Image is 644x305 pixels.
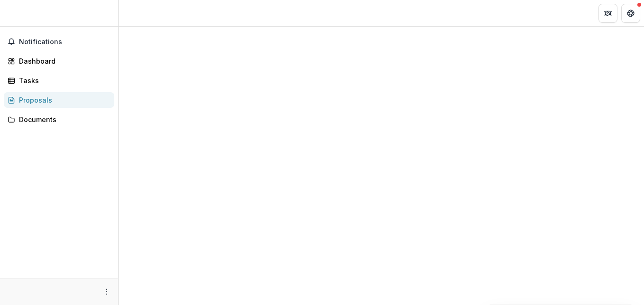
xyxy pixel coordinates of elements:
[598,4,617,23] button: Partners
[19,95,107,105] div: Proposals
[19,38,110,46] span: Notifications
[4,53,114,69] a: Dashboard
[4,92,114,108] a: Proposals
[19,76,107,86] div: Tasks
[4,112,114,127] a: Documents
[19,114,107,124] div: Documents
[19,56,107,66] div: Dashboard
[101,286,112,297] button: More
[4,73,114,88] a: Tasks
[4,34,114,49] button: Notifications
[621,4,640,23] button: Get Help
